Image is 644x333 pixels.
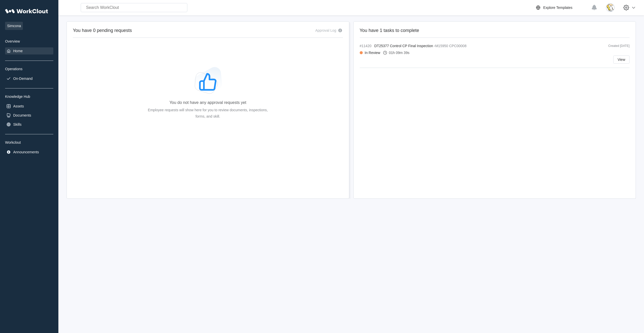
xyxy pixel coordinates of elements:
[5,112,53,119] a: Documents
[449,44,467,48] mark: CPC00008
[13,122,22,126] div: Skills
[618,58,625,61] span: View
[613,55,630,64] button: View
[169,100,246,105] div: You do not have any approval requests yet
[597,44,630,48] div: Created [DATE]
[5,121,53,128] a: Skills
[535,5,589,11] a: Explore Templates
[5,39,53,43] div: Overview
[5,140,53,144] div: Workclout
[73,28,132,33] h2: You have 0 pending requests
[315,28,336,32] div: Approval Log
[5,67,53,71] div: Operations
[360,44,372,48] span: #11420
[13,113,31,117] div: Documents
[13,104,24,108] div: Assets
[13,49,23,53] div: Home
[365,51,380,55] div: In Review
[5,149,53,156] a: Announcements
[435,44,448,48] mark: M15950
[144,107,271,120] div: Employee requests will show here for you to review documents, inspections, forms, and skill.
[5,22,23,30] span: Simcona
[606,3,615,12] img: download.jpg
[5,95,53,99] div: Knowledge Hub
[13,77,32,81] div: On-Demand
[374,44,435,48] span: DT25377 Control CP Final Inspection -
[13,150,39,154] div: Announcements
[360,28,630,33] h2: You have 1 tasks to complete
[81,3,187,12] input: Search WorkClout
[5,75,53,82] a: On-Demand
[543,6,572,10] div: Explore Templates
[389,51,409,55] div: 01h 09m 39s
[5,47,53,54] a: Home
[5,103,53,110] a: Assets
